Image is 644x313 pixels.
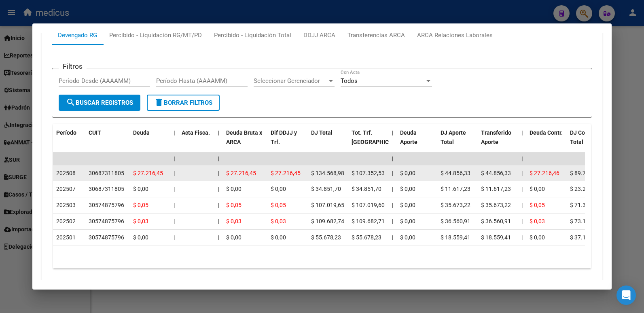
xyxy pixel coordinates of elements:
span: Deuda Aporte [400,129,417,145]
datatable-header-cell: DJ Aporte Total [437,124,478,160]
datatable-header-cell: Dif DDJJ y Trf. [267,124,308,160]
span: $ 109.682,74 [311,218,344,224]
span: $ 0,05 [530,202,545,208]
span: Deuda Contr. [530,129,563,136]
span: $ 0,00 [400,234,415,241]
span: $ 0,03 [530,218,545,224]
span: $ 107.019,60 [352,202,385,208]
span: | [392,218,393,224]
span: $ 11.617,23 [481,186,511,192]
span: $ 0,05 [271,202,286,208]
div: 30574875796 [89,233,124,242]
datatable-header-cell: Transferido Aporte [478,124,518,160]
span: Tot. Trf. [GEOGRAPHIC_DATA] [352,129,407,145]
span: | [174,202,175,208]
span: $ 0,05 [133,202,148,208]
datatable-header-cell: Acta Fisca. [178,124,215,160]
datatable-header-cell: Deuda Bruta x ARCA [223,124,267,160]
span: | [392,186,393,192]
span: $ 27.216,45 [226,170,256,176]
span: $ 0,00 [400,186,415,192]
span: $ 0,03 [271,218,286,224]
span: $ 35.673,22 [481,202,511,208]
div: Devengado RG [58,31,97,40]
datatable-header-cell: Deuda Contr. [526,124,567,160]
span: Todos [341,77,358,85]
span: $ 71.346,43 [570,202,600,208]
span: | [218,202,219,208]
span: $ 34.851,70 [311,186,341,192]
span: $ 18.559,41 [481,234,511,241]
datatable-header-cell: Tot. Trf. Bruto [348,124,389,160]
span: | [218,234,219,241]
span: DJ Contr. Total [570,129,593,145]
span: Transferido Aporte [481,129,511,145]
span: Borrar Filtros [154,99,212,106]
span: $ 0,00 [530,186,545,192]
span: $ 35.673,22 [441,202,470,208]
span: | [392,170,393,176]
span: $ 0,00 [133,186,148,192]
span: $ 89.712,66 [570,170,600,176]
span: $ 0,00 [226,186,241,192]
div: ARCA Relaciones Laborales [417,31,493,40]
div: Transferencias ARCA [347,31,405,40]
span: $ 44.856,33 [481,170,511,176]
span: | [218,218,219,224]
span: | [392,129,394,136]
span: $ 36.560,91 [481,218,511,224]
span: CUIT [89,129,101,136]
span: | [521,202,523,208]
span: DJ Total [311,129,333,136]
div: Percibido - Liquidación Total [214,31,291,40]
span: | [174,186,175,192]
span: $ 73.121,83 [570,218,600,224]
datatable-header-cell: DJ Total [308,124,348,160]
datatable-header-cell: DJ Contr. Total [567,124,607,160]
span: 202507 [56,186,76,192]
span: $ 0,00 [400,170,415,176]
span: Buscar Registros [66,99,133,106]
span: $ 11.617,23 [441,186,470,192]
span: Deuda [133,129,150,136]
div: 30574875796 [89,217,124,226]
span: $ 36.560,91 [441,218,470,224]
span: 202502 [56,218,76,224]
span: $ 107.352,53 [352,170,385,176]
div: DDJJ ARCA [303,31,335,40]
span: $ 134.568,98 [311,170,344,176]
span: | [392,155,394,162]
h3: Filtros [59,62,87,71]
span: | [392,202,393,208]
span: | [174,170,175,176]
datatable-header-cell: | [215,124,223,160]
span: | [521,218,523,224]
span: 202503 [56,202,76,208]
span: | [218,155,220,162]
span: Dif DDJJ y Trf. [271,129,297,145]
datatable-header-cell: | [170,124,178,160]
span: | [174,155,175,162]
span: $ 109.682,71 [352,218,385,224]
div: 30574875796 [89,201,124,210]
span: $ 34.851,70 [352,186,381,192]
span: | [218,170,219,176]
span: $ 0,03 [133,218,148,224]
span: $ 0,00 [400,202,415,208]
span: | [174,129,175,136]
span: Deuda Bruta x ARCA [226,129,262,145]
span: $ 55.678,23 [311,234,341,241]
datatable-header-cell: | [518,124,526,160]
span: $ 0,00 [530,234,545,241]
mat-icon: search [66,97,76,107]
span: 202501 [56,234,76,241]
span: Seleccionar Gerenciador [254,77,327,85]
span: Acta Fisca. [182,129,210,136]
span: $ 0,00 [133,234,148,241]
span: DJ Aporte Total [441,129,466,145]
span: 202508 [56,170,76,176]
span: $ 0,05 [226,202,241,208]
span: $ 27.216,45 [271,170,301,176]
datatable-header-cell: Deuda Aporte [397,124,437,160]
span: | [174,218,175,224]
